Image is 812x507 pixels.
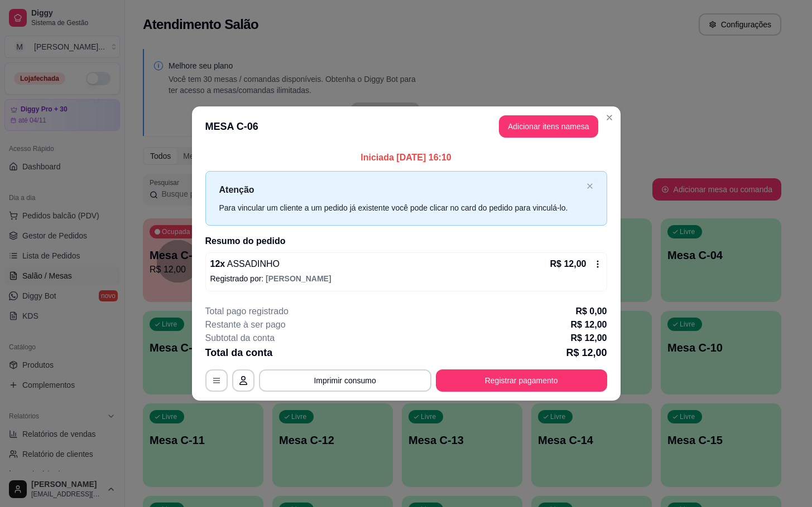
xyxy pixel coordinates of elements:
[205,318,286,331] p: Restante à ser pago
[205,331,275,345] p: Subtotal da conta
[219,183,582,197] p: Atenção
[225,259,280,269] span: ASSADINHO
[205,235,607,248] h2: Resumo do pedido
[499,115,598,138] button: Adicionar itens namesa
[210,273,602,284] p: Registrado por:
[575,305,607,318] p: R$ 0,00
[587,183,593,190] button: close
[205,151,607,164] p: Iniciada [DATE] 16:10
[600,109,618,126] button: Close
[192,106,621,147] header: MESA C-06
[259,369,431,392] button: Imprimir consumo
[587,183,593,189] span: close
[219,202,582,214] div: Para vincular um cliente a um pedido já existente você pode clicar no card do pedido para vinculá...
[436,369,607,392] button: Registrar pagamento
[571,331,607,345] p: R$ 12,00
[266,274,331,283] span: [PERSON_NAME]
[205,305,289,318] p: Total pago registrado
[550,257,587,271] p: R$ 12,00
[566,345,607,360] p: R$ 12,00
[571,318,607,331] p: R$ 12,00
[210,257,280,271] p: 12 x
[205,345,273,360] p: Total da conta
